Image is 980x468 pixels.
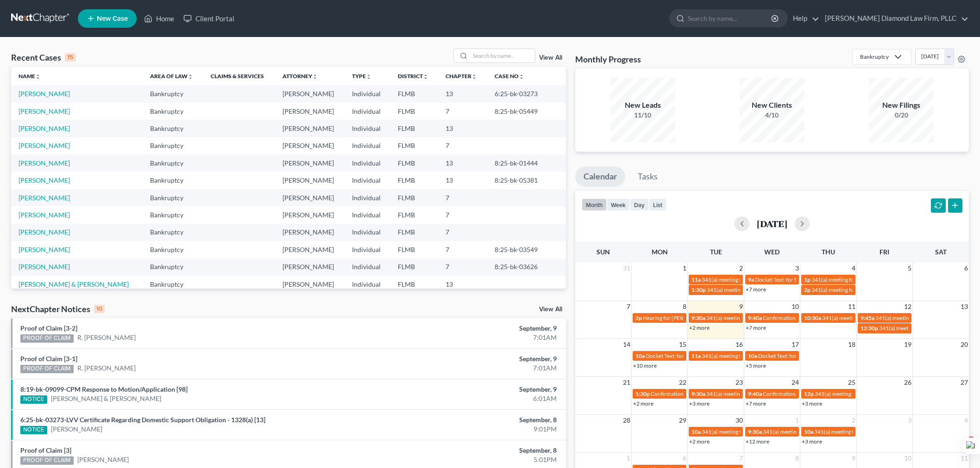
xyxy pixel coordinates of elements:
a: +7 more [746,400,766,407]
td: Individual [345,154,390,172]
a: Calendar [575,166,625,187]
span: 341(a) meeting for [PERSON_NAME] [702,276,791,283]
div: 7:01AM [384,363,557,373]
span: 341(a) meeting for [PERSON_NAME] [879,325,968,332]
a: 8:19-bk-09099-CPM Response to Motion/Application [98] [20,385,188,393]
button: week [607,198,630,211]
span: 23 [735,377,744,388]
td: Individual [345,276,390,293]
span: 10 [791,301,800,312]
td: 6:25-bk-03273 [487,85,566,102]
span: Fri [879,248,889,256]
td: [PERSON_NAME] [275,241,345,258]
i: unfold_more [471,74,477,80]
i: unfold_more [188,74,193,80]
td: Bankruptcy [143,224,203,241]
a: R. [PERSON_NAME] [77,363,136,373]
a: [PERSON_NAME] [19,228,70,236]
td: FLMB [390,189,438,206]
div: September, 9 [384,324,557,333]
span: 341(a) meeting for [PERSON_NAME] [702,352,791,359]
td: FLMB [390,259,438,276]
a: Proof of Claim [3-2] [20,324,77,332]
div: PROOF OF CLAIM [20,365,74,373]
a: +2 more [689,324,710,331]
td: Individual [345,103,390,120]
td: FLMB [390,241,438,258]
span: 7 [626,301,631,312]
i: unfold_more [366,74,371,80]
a: [PERSON_NAME] [51,425,102,434]
span: 341(a) meeting for [PERSON_NAME] [702,428,791,435]
span: Tue [710,248,722,256]
td: FLMB [390,172,438,189]
span: 2p [635,314,642,321]
td: 7 [438,206,487,223]
td: 13 [438,172,487,189]
a: +3 more [689,400,710,407]
span: Thu [822,248,835,256]
span: 9 [851,453,856,464]
span: 3 [907,415,912,426]
div: Bankruptcy [860,53,889,61]
span: 25 [847,377,856,388]
span: Docket Text: for [PERSON_NAME] St [PERSON_NAME] [PERSON_NAME] [758,352,936,359]
td: 7 [438,103,487,120]
input: Search by name... [688,10,773,27]
div: 11/10 [610,111,675,120]
td: FLMB [390,137,438,154]
td: Bankruptcy [143,241,203,258]
span: 29 [678,415,687,426]
td: FLMB [390,224,438,241]
span: 6 [682,453,687,464]
a: Typeunfold_more [352,73,371,80]
td: [PERSON_NAME] [275,189,345,206]
a: +2 more [633,400,653,407]
td: Bankruptcy [143,276,203,293]
td: [PERSON_NAME] [275,103,345,120]
span: Sat [935,248,947,256]
div: New Clients [740,100,804,111]
td: Bankruptcy [143,85,203,102]
td: Individual [345,259,390,276]
span: 1:30p [691,286,706,293]
span: 341(a) meeting for [PERSON_NAME] [875,314,965,321]
span: 8 [682,301,687,312]
i: unfold_more [423,74,428,80]
span: 9:45a [861,314,874,321]
a: Case Nounfold_more [495,73,524,80]
div: September, 8 [384,446,557,455]
td: Bankruptcy [143,259,203,276]
a: [PERSON_NAME] [19,142,70,149]
button: day [630,198,649,211]
span: Hearing for [PERSON_NAME] [643,314,715,321]
span: 341(a) meeting for [PERSON_NAME] [706,390,796,397]
td: FLMB [390,206,438,223]
span: 1 [794,415,800,426]
td: Individual [345,224,390,241]
td: 8:25-bk-01444 [487,154,566,172]
span: 20 [960,339,969,350]
td: Bankruptcy [143,189,203,206]
span: 9:30a [691,314,705,321]
td: Bankruptcy [143,137,203,154]
a: Home [139,10,179,27]
a: [PERSON_NAME] [19,211,70,219]
td: Bankruptcy [143,154,203,172]
td: 13 [438,276,487,293]
span: 28 [622,415,631,426]
span: 14 [622,339,631,350]
a: Chapterunfold_more [446,73,477,80]
a: +5 more [746,362,766,369]
div: PROOF OF CLAIM [20,334,74,343]
span: 341(a) meeting for [PERSON_NAME] [814,428,904,435]
span: 30 [735,415,744,426]
span: 5 [626,453,631,464]
span: 10:30a [804,314,821,321]
span: 10a [635,352,645,359]
span: 341(a) meeting for [PERSON_NAME] [707,286,796,293]
span: 10a [804,428,813,435]
span: Confirmation Hearing for [PERSON_NAME] [763,390,869,397]
a: [PERSON_NAME] & [PERSON_NAME] [19,280,129,288]
td: Bankruptcy [143,120,203,137]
